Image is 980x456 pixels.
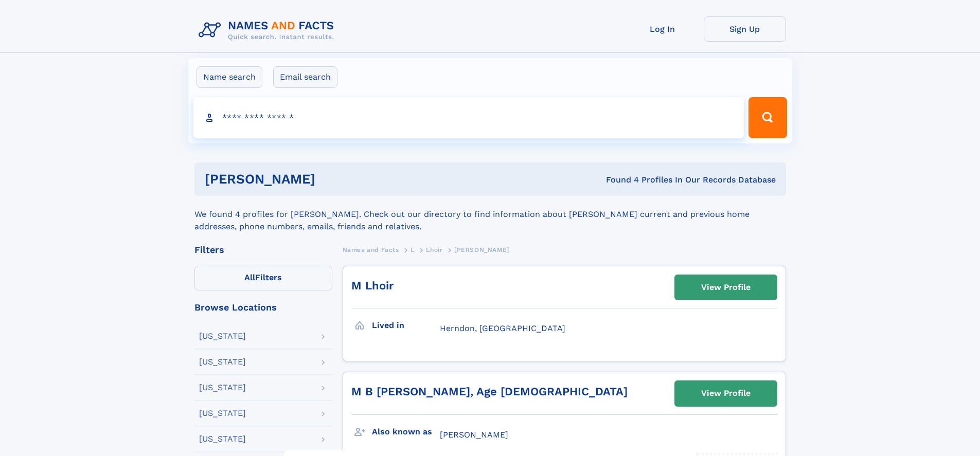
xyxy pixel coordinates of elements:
a: Log In [621,16,704,42]
h3: Lived in [372,317,440,334]
a: Lhoir [426,243,442,256]
span: [PERSON_NAME] [454,246,509,253]
div: [US_STATE] [199,435,246,443]
div: [US_STATE] [199,409,246,417]
span: L [411,246,415,253]
div: View Profile [701,381,751,405]
input: search input [193,97,744,138]
div: View Profile [701,276,751,299]
a: View Profile [675,381,777,406]
span: All [244,272,255,282]
span: [PERSON_NAME] [440,430,508,440]
div: [US_STATE] [199,384,246,392]
div: [US_STATE] [199,332,246,340]
button: Search Button [749,97,787,138]
h1: [PERSON_NAME] [205,173,461,186]
label: Name search [197,66,262,88]
div: Filters [194,245,332,254]
a: L [411,243,415,256]
a: M B [PERSON_NAME], Age [DEMOGRAPHIC_DATA] [351,385,628,398]
img: Logo Names and Facts [194,16,343,44]
div: Browse Locations [194,303,332,312]
a: View Profile [675,275,777,300]
div: [US_STATE] [199,358,246,366]
label: Email search [273,66,337,88]
label: Filters [194,266,332,290]
a: Names and Facts [343,243,399,256]
a: M Lhoir [351,279,394,292]
div: Found 4 Profiles In Our Records Database [460,174,776,186]
div: We found 4 profiles for [PERSON_NAME]. Check out our directory to find information about [PERSON_... [194,196,786,233]
span: Herndon, [GEOGRAPHIC_DATA] [440,323,565,333]
span: Lhoir [426,246,442,253]
a: Sign Up [704,16,786,42]
h3: Also known as [372,423,440,441]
